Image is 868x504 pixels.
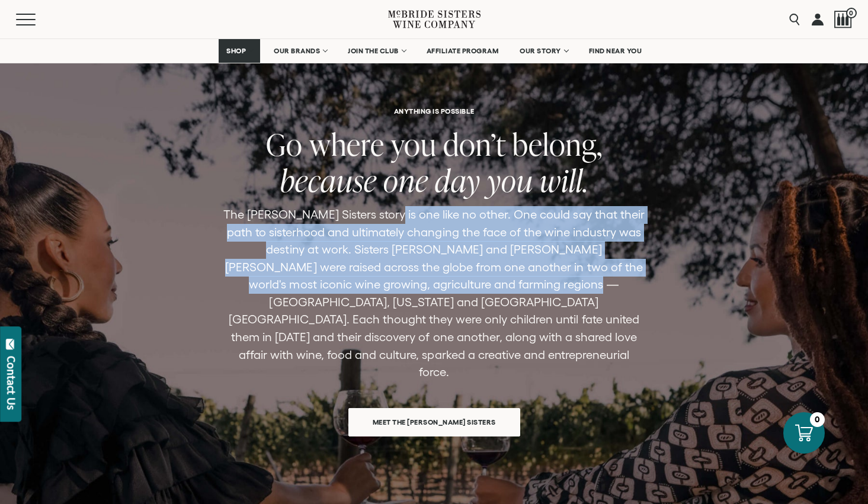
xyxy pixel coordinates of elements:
[309,124,385,165] span: where
[352,410,517,434] span: Meet the [PERSON_NAME] Sisters
[266,39,334,63] a: OUR BRANDS
[348,408,520,436] a: Meet the [PERSON_NAME] Sisters
[5,356,17,410] div: Contact Us
[226,47,246,55] span: SHOP
[219,39,260,63] a: SHOP
[391,124,437,165] span: you
[348,47,399,55] span: JOIN THE CLUB
[810,412,825,427] div: 0
[223,206,645,381] p: The [PERSON_NAME] Sisters story is one like no other. One could say that their path to sisterhood...
[540,160,588,201] span: will.
[581,39,650,63] a: FIND NEAR YOU
[266,124,303,165] span: Go
[383,160,428,201] span: one
[513,124,603,165] span: belong,
[487,160,533,201] span: you
[16,14,59,25] button: Mobile Menu Trigger
[340,39,413,63] a: JOIN THE CLUB
[589,47,642,55] span: FIND NEAR YOU
[520,47,561,55] span: OUR STORY
[280,160,377,201] span: because
[846,8,857,18] span: 0
[419,39,507,63] a: AFFILIATE PROGRAM
[274,47,320,55] span: OUR BRANDS
[394,107,475,115] h6: ANYTHING IS POSSIBLE
[512,39,575,63] a: OUR STORY
[443,124,506,165] span: don’t
[427,47,499,55] span: AFFILIATE PROGRAM
[435,160,481,201] span: day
